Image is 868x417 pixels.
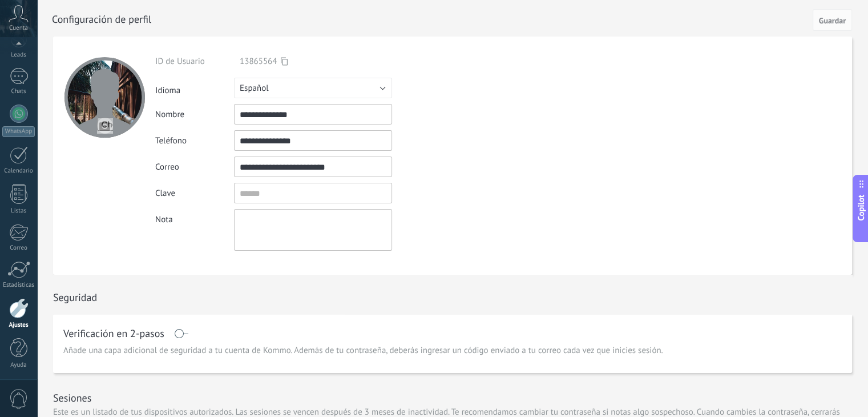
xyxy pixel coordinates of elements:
div: ID de Usuario [155,56,234,67]
span: 13865564 [240,56,277,67]
div: Leads [2,51,35,59]
h1: Seguridad [53,291,97,304]
div: Calendario [2,167,35,175]
button: Guardar [813,9,852,31]
span: Cuenta [9,25,28,32]
div: Ajustes [2,322,35,329]
span: Añade una capa adicional de seguridad a tu cuenta de Kommo. Además de tu contraseña, deberás ingr... [63,345,663,356]
span: Español [240,83,269,94]
div: Idioma [155,81,234,96]
button: Español [234,78,392,98]
div: Nota [155,209,234,225]
h1: Sesiones [53,391,91,404]
div: Teléfono [155,135,234,146]
div: Ayuda [2,362,35,369]
div: Estadísticas [2,282,35,289]
div: WhatsApp [2,126,35,137]
div: Correo [155,162,234,173]
div: Correo [2,244,35,252]
div: Nombre [155,109,234,120]
h1: Verificación en 2-pasos [63,329,164,338]
div: Listas [2,207,35,215]
div: Chats [2,88,35,95]
div: Clave [155,188,234,199]
span: Guardar [819,17,846,25]
span: Copilot [855,195,867,221]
